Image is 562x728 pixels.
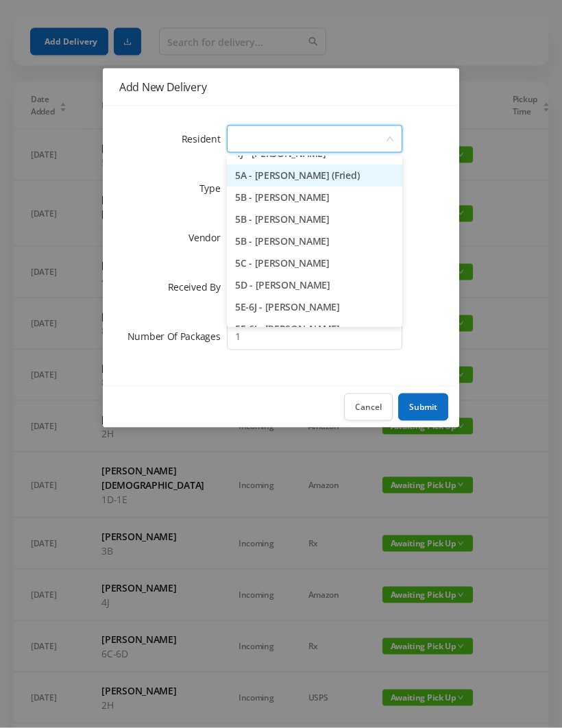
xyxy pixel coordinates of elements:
[227,165,402,187] li: 5A - [PERSON_NAME] (Fried)
[227,187,402,209] li: 5B - [PERSON_NAME]
[227,275,402,297] li: 5D - [PERSON_NAME]
[188,231,227,244] label: Vendor
[227,319,402,341] li: 5E-6J - [PERSON_NAME]
[344,393,393,421] button: Cancel
[227,209,402,231] li: 5B - [PERSON_NAME]
[119,123,443,353] form: Add New Delivery
[168,280,228,293] label: Received By
[398,393,448,421] button: Submit
[386,135,394,145] i: icon: down
[227,297,402,319] li: 5E-6J - [PERSON_NAME]
[127,330,228,343] label: Number Of Packages
[199,182,228,195] label: Type
[182,132,228,145] label: Resident
[227,231,402,253] li: 5B - [PERSON_NAME]
[119,80,443,95] div: Add New Delivery
[227,253,402,275] li: 5C - [PERSON_NAME]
